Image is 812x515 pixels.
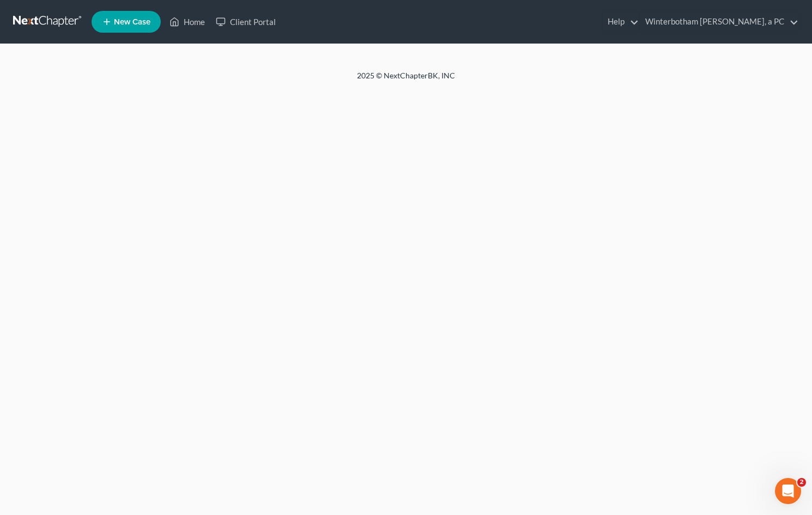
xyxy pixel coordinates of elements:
a: Help [602,12,639,32]
a: Client Portal [210,12,281,32]
span: 2 [797,478,806,487]
iframe: Intercom live chat [775,478,801,504]
a: Home [164,12,210,32]
div: 2025 © NextChapterBK, INC [95,70,717,90]
a: Winterbotham [PERSON_NAME], a PC [640,12,798,32]
new-legal-case-button: New Case [92,11,161,33]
